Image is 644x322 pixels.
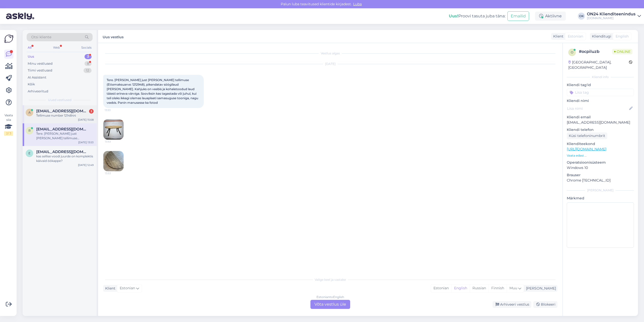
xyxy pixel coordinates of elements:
span: r [28,129,31,132]
span: o [571,50,573,54]
div: Kõik [28,82,35,87]
div: kas sellise voodi juurde on komplektis käivaid öökappe? [36,154,94,163]
div: English [451,284,470,292]
div: [PERSON_NAME] [567,188,634,193]
div: OK [578,13,585,20]
div: Aktiivne [535,12,566,21]
span: 13:53 [105,171,124,175]
div: Tellimuse number 1214844 [36,113,94,118]
div: Finnish [489,284,507,292]
span: Tere. [PERSON_NAME] just [PERSON_NAME] tellimuse (Ettemaksuarve: 1212948), pikendatav söögilaud [... [107,78,199,104]
span: a [28,111,31,114]
span: Otsi kliente [31,34,51,40]
div: All [27,44,32,51]
div: Võta vestlus üle [310,300,350,309]
p: Klienditeekond [567,141,634,147]
span: Luba [352,2,363,6]
p: Kliendi tag'id [567,82,634,88]
div: Estonian to English [316,295,344,299]
span: English [616,34,629,39]
div: [DATE] 12:49 [78,163,94,167]
div: Klienditugi [590,34,611,39]
p: Kliendi telefon [567,127,634,132]
span: arturget@gmail.com [36,109,89,113]
span: Uued vestlused [48,98,71,102]
div: 8 [85,61,92,66]
div: Blokeeri [533,301,557,308]
div: [DATE] [103,62,557,66]
a: ON24 Klienditeenindus[DOMAIN_NAME] [587,12,641,20]
div: Minu vestlused [28,61,53,66]
div: 12 [84,68,92,73]
div: Kliendi info [567,75,634,79]
div: Vestlus algas [103,51,557,56]
div: Tere. [PERSON_NAME] just [PERSON_NAME] tellimuse (Ettemaksuarve: 1212948), pikendatav söögilaud [... [36,131,94,140]
img: Attachment [103,151,124,171]
p: [EMAIL_ADDRESS][DOMAIN_NAME] [567,120,634,125]
div: 3 [85,54,92,59]
button: Emailid [507,11,529,21]
div: [DOMAIN_NAME] [587,16,635,20]
div: Arhiveeri vestlus [493,301,531,308]
div: Klient [103,286,115,291]
div: # ocpiluzb [579,49,612,55]
div: Uus [28,54,34,59]
div: Estonian [431,284,451,292]
span: e [28,151,30,155]
p: Windows 10 [567,165,634,170]
div: Valige keel ja vastake [103,277,557,282]
span: rlausing@gmail.com [36,127,89,131]
div: 2 / 3 [4,131,13,136]
input: Lisa tag [567,89,634,96]
p: Vaata edasi ... [567,153,634,158]
div: Arhiveeritud [28,89,48,94]
img: Askly Logo [4,34,14,44]
div: [DATE] 15:08 [78,118,94,122]
a: [URL][DOMAIN_NAME] [567,147,606,151]
span: 13:53 [105,108,124,112]
div: Tiimi vestlused [28,68,52,73]
p: Chrome [TECHNICAL_ID] [567,178,634,183]
span: 13:53 [105,140,124,144]
div: [GEOGRAPHIC_DATA], [GEOGRAPHIC_DATA] [568,60,629,70]
div: Vaata siia [4,113,13,136]
span: Estonian [568,34,583,39]
b: Uus! [449,14,458,18]
img: Attachment [103,119,124,139]
div: Küsi telefoninumbrit [567,132,607,139]
div: [DATE] 13:53 [78,140,94,144]
div: Klient [551,34,563,39]
p: Märkmed [567,196,634,201]
div: [PERSON_NAME] [524,286,556,291]
div: Proovi tasuta juba täna: [449,13,505,19]
span: efkakask@gmail.com [36,150,89,154]
p: Kliendi nimi [567,98,634,103]
p: Operatsioonisüsteem [567,160,634,165]
span: Online [612,49,632,54]
input: Lisa nimi [567,106,628,111]
p: Kliendi email [567,115,634,120]
p: Brauser [567,172,634,178]
span: Estonian [120,285,135,291]
label: Uus vestlus [103,33,124,40]
div: Russian [470,284,489,292]
div: AI Assistent [28,75,46,80]
div: ON24 Klienditeenindus [587,12,635,16]
div: Socials [80,44,93,51]
span: Muu [509,286,517,290]
div: Web [52,44,61,51]
div: 3 [89,109,94,114]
